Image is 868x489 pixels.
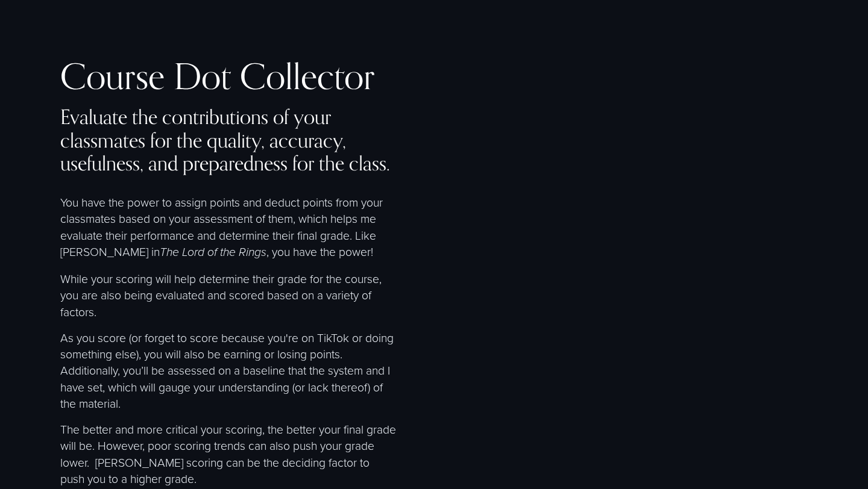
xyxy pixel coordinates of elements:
p: You have the power to assign points and deduct points from your classmates based on your assessme... [60,194,397,261]
em: The Lord of the Rings [160,246,266,260]
div: Collector [240,57,375,96]
div: Course [60,57,165,96]
p: The better and more critical your scoring, the better your final grade will be. However, poor sco... [60,421,397,487]
h4: Evaluate the contributions of your classmates for the quality, accuracy, usefulness, and prepared... [60,105,397,175]
p: While your scoring will help determine their grade for the course, you are also being evaluated a... [60,270,397,320]
p: As you score (or forget to score because you're on TikTok or doing something else), you will also... [60,329,397,411]
div: Dot [174,57,231,96]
